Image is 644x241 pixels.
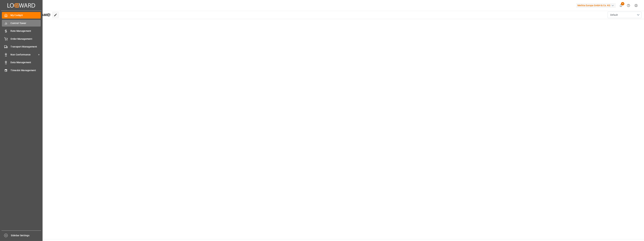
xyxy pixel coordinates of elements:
[2,20,41,26] a: Control Tower
[617,2,625,9] button: show 4 new notifications
[11,14,41,17] span: My Cockpit
[625,2,632,9] button: Help Center
[11,37,41,41] span: Order Management
[14,12,50,18] span: Hello [PERSON_NAME]!
[2,12,41,19] a: My Cockpit
[2,67,41,74] a: Timeslot Management
[11,234,41,237] span: Sidebar Settings
[608,12,641,18] button: open menu
[11,29,41,33] span: Rate Management
[610,13,618,17] span: Default
[11,21,41,25] span: Control Tower
[2,28,41,34] a: Rate Management
[576,2,617,9] button: Melitta Europa GmbH & Co. KG
[11,69,41,72] span: Timeslot Management
[576,3,616,8] div: Melitta Europa GmbH & Co. KG
[2,35,41,42] a: Order Management
[2,59,41,66] a: Data Management
[11,61,41,64] span: Data Management
[11,53,37,56] span: Non Conformance
[621,2,624,5] span: 4
[2,43,41,50] a: Transport Management
[11,45,41,49] span: Transport Management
